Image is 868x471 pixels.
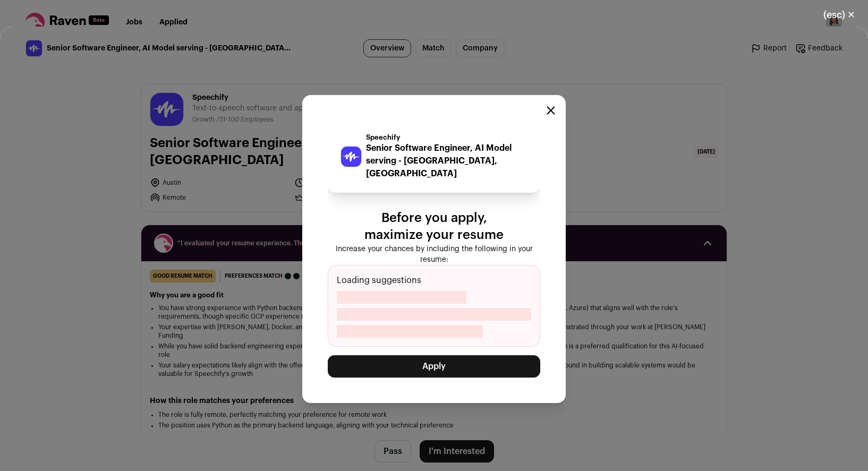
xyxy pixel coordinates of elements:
img: 59b05ed76c69f6ff723abab124283dfa738d80037756823f9fc9e3f42b66bce3.jpg [341,147,361,167]
p: Senior Software Engineer, AI Model serving - [GEOGRAPHIC_DATA], [GEOGRAPHIC_DATA] [366,142,527,180]
button: Close modal [811,3,868,27]
button: Close modal [547,106,555,115]
div: Loading suggestions [328,265,540,347]
p: Speechify [366,133,527,142]
button: Apply [328,355,540,378]
p: Before you apply, maximize your resume [328,210,540,244]
p: Increase your chances by including the following in your resume: [328,244,540,265]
